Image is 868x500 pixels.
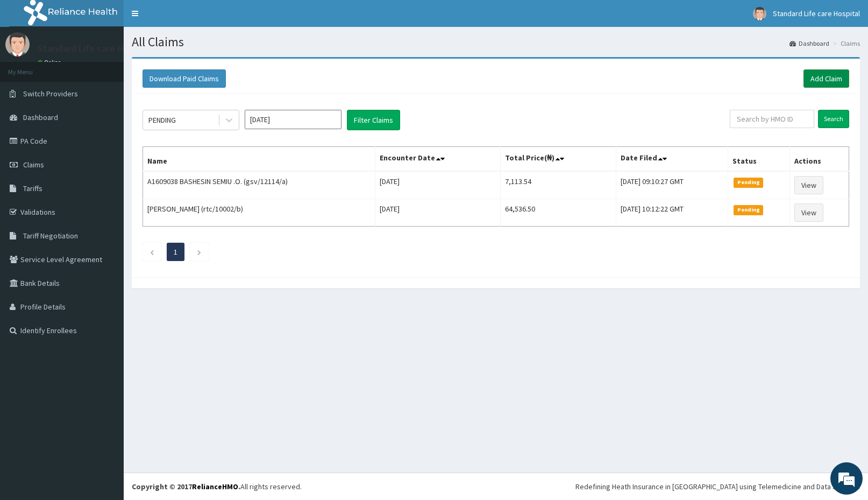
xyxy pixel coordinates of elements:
[23,89,78,98] span: Switch Providers
[728,147,789,172] th: Status
[38,44,153,53] p: Standard Life care Hospital
[245,110,341,129] input: Select Month and Year
[347,110,400,130] button: Filter Claims
[500,171,616,199] td: 7,113.54
[616,199,728,227] td: [DATE] 10:12:22 GMT
[616,147,728,172] th: Date Filed
[23,160,44,170] span: Claims
[803,69,849,88] a: Add Claim
[23,231,78,241] span: Tariff Negotiation
[794,176,823,194] a: View
[23,112,58,122] span: Dashboard
[773,9,860,18] span: Standard Life care Hospital
[730,110,814,128] input: Search by HMO ID
[818,110,849,128] input: Search
[789,39,829,48] a: Dashboard
[143,199,375,227] td: [PERSON_NAME] (rtc/10002/b)
[174,247,177,257] a: Page 1 is your current page
[5,32,30,57] img: User Image
[148,115,176,125] div: PENDING
[500,147,616,172] th: Total Price(₦)
[132,482,240,491] strong: Copyright © 2017 .
[575,481,860,492] div: Redefining Heath Insurance in [GEOGRAPHIC_DATA] using Telemedicine and Data Science!
[753,7,766,20] img: User Image
[789,147,849,172] th: Actions
[23,184,42,193] span: Tariffs
[375,171,500,199] td: [DATE]
[143,171,375,199] td: A1609038 BASHESIN SEMIU .O. (gsv/12114/a)
[375,199,500,227] td: [DATE]
[830,39,860,48] li: Claims
[794,203,823,222] a: View
[132,35,860,49] h1: All Claims
[734,205,763,215] span: Pending
[500,199,616,227] td: 64,536.50
[143,69,226,88] button: Download Paid Claims
[124,473,868,500] footer: All rights reserved.
[143,147,375,172] th: Name
[375,147,500,172] th: Encounter Date
[150,247,154,257] a: Previous page
[734,178,763,187] span: Pending
[38,59,63,66] a: Online
[616,171,728,199] td: [DATE] 09:10:27 GMT
[197,247,202,257] a: Next page
[192,482,238,491] a: RelianceHMO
